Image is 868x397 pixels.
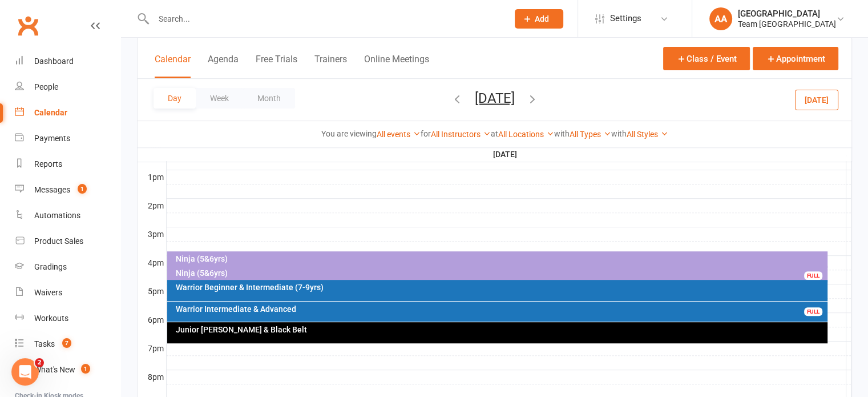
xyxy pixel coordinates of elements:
div: FULL [804,307,822,316]
button: Class / Event [663,47,750,70]
div: Ninja (5&6yrs) [175,269,825,277]
a: All Instructors [431,130,491,139]
div: Warrior Intermediate & Advanced [175,305,825,313]
th: 5pm [138,284,166,298]
div: People [34,82,58,91]
a: Tasks 7 [15,331,120,357]
a: Dashboard [15,49,120,74]
div: Product Sales [34,236,83,246]
div: Automations [34,211,80,220]
div: Calendar [34,108,67,117]
th: 2pm [138,198,166,212]
div: Waivers [34,288,62,297]
a: Waivers [15,280,120,306]
a: People [15,74,120,100]
a: Clubworx [14,11,42,40]
th: [DATE] [166,147,846,162]
div: Reports [34,159,62,169]
span: 1 [78,184,87,194]
button: Trainers [314,54,347,78]
button: Free Trials [256,54,297,78]
div: Gradings [34,262,67,271]
div: Warrior Beginner & Intermediate (7-9yrs) [175,283,825,291]
span: Settings [610,6,641,31]
div: Junior [PERSON_NAME] & Black Belt [175,326,825,334]
a: Reports [15,151,120,177]
strong: with [611,129,627,138]
div: Payments [34,134,70,143]
strong: You are viewing [321,129,377,138]
div: [GEOGRAPHIC_DATA] [738,9,836,19]
div: Dashboard [34,57,74,66]
div: FULL [804,271,822,280]
div: What's New [34,365,75,374]
div: Tasks [34,339,55,348]
a: Gradings [15,254,120,280]
input: Search... [150,11,500,27]
span: 2 [35,358,44,367]
a: Calendar [15,100,120,126]
button: Calendar [155,54,191,78]
button: Online Meetings [364,54,429,78]
span: 1 [81,364,90,374]
button: Agenda [208,54,239,78]
button: Day [154,88,196,109]
div: Messages [34,185,70,194]
th: 7pm [138,341,166,355]
span: 7 [62,338,71,348]
div: Workouts [34,314,68,323]
a: Payments [15,126,120,151]
span: Add [535,14,549,23]
button: Week [196,88,243,109]
th: 3pm [138,227,166,241]
th: 4pm [138,255,166,270]
strong: with [554,129,570,138]
button: Month [243,88,295,109]
button: Add [515,9,563,29]
th: 1pm [138,170,166,184]
a: Product Sales [15,228,120,254]
iframe: Intercom live chat [11,358,39,386]
th: 6pm [138,312,166,327]
a: All Types [570,130,611,139]
a: What's New1 [15,357,120,383]
div: Team [GEOGRAPHIC_DATA] [738,19,836,29]
a: Messages 1 [15,177,120,203]
strong: at [491,129,498,138]
div: AA [709,7,732,30]
a: All Locations [498,130,554,139]
strong: for [421,129,431,138]
div: Ninja (5&6yrs) [175,255,825,263]
a: Workouts [15,306,120,331]
a: Automations [15,203,120,228]
a: All events [377,130,421,139]
a: All Styles [627,130,668,139]
th: 8pm [138,370,166,384]
button: [DATE] [475,90,515,106]
button: Appointment [753,47,838,70]
button: [DATE] [795,89,838,110]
